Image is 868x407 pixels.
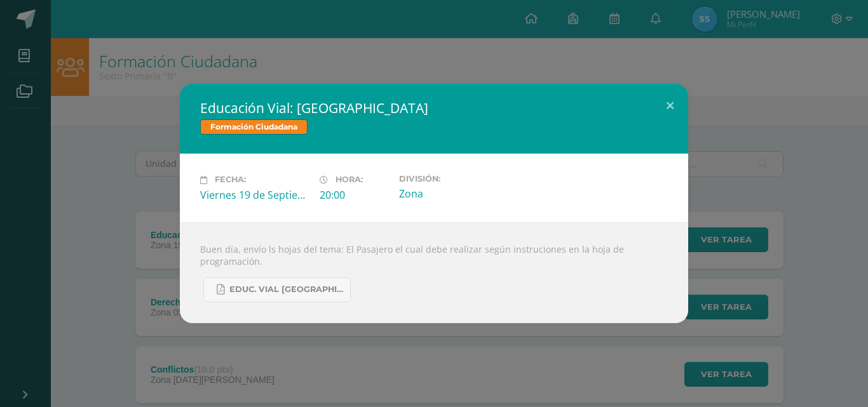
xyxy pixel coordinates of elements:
[229,284,344,295] span: Educ. Vial [GEOGRAPHIC_DATA]pdf
[652,84,688,127] button: Close (Esc)
[203,277,351,302] a: Educ. Vial [GEOGRAPHIC_DATA]pdf
[399,187,508,201] div: Zona
[336,175,363,185] span: Hora:
[200,99,668,117] h2: Educación Vial: [GEOGRAPHIC_DATA]
[180,222,688,323] div: Buen día, envío ls hojas del tema: El Pasajero el cual debe realizar según instruciones en la hoj...
[399,174,508,183] label: División:
[320,188,389,202] div: 20:00
[200,119,308,135] span: Formación Ciudadana
[200,188,309,202] div: Viernes 19 de Septiembre
[215,175,246,185] span: Fecha:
